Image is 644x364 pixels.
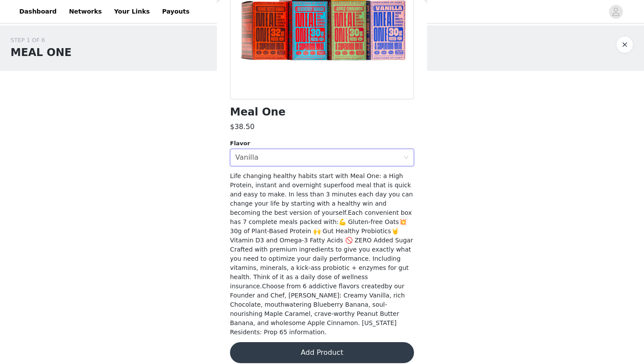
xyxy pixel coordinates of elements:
span: Life changing healthy habits start with Meal One: a High Protein, instant and overnight superfood... [230,172,413,336]
div: STEP 1 OF 6 [11,36,71,45]
div: Vanilla [235,149,258,166]
div: Flavor [230,139,414,148]
h1: MEAL ONE [11,45,71,60]
a: Networks [64,2,107,21]
a: Payouts [157,2,195,21]
a: Your Links [109,2,155,21]
button: Add Product [230,342,414,363]
div: avatar [612,5,620,19]
h1: Meal One [230,106,286,118]
a: Dashboard [14,2,62,21]
h3: $38.50 [230,122,255,132]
